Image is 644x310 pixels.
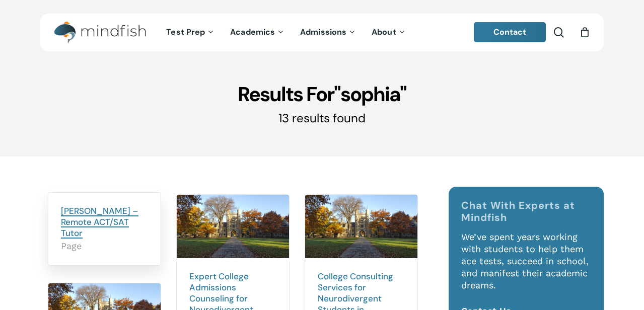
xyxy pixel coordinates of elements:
span: 13 results found [278,110,366,126]
p: We’ve spent years working with students to help them ace tests, succeed in school, and manifest t... [461,231,592,305]
span: Contact [493,27,527,37]
h4: Chat With Experts at Mindfish [461,199,592,223]
img: University,Of,Michigan [305,195,417,258]
span: About [372,27,396,37]
h1: Results For [40,82,604,107]
a: Admissions [293,28,364,37]
span: Academics [230,27,275,37]
a: Contact [474,22,546,42]
span: Page [61,240,148,252]
a: About [364,28,414,37]
header: Main Menu [40,14,604,51]
a: Test Prep [159,28,223,37]
span: "sophia" [334,81,406,107]
nav: Main Menu [159,14,413,51]
span: Test Prep [166,27,205,37]
a: Cart [579,27,590,38]
a: Academics [223,28,293,37]
img: University,Of,Michigan [177,195,289,258]
span: Admissions [300,27,346,37]
a: [PERSON_NAME] – Remote ACT/SAT Tutor [61,205,138,239]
